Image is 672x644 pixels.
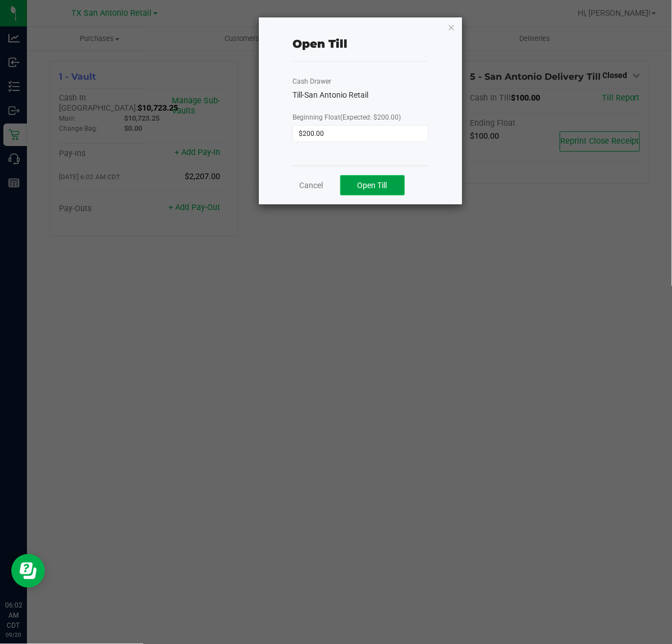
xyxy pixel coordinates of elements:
div: Open Till [292,35,348,52]
span: Beginning Float [292,113,401,121]
button: Open Till [340,175,405,195]
label: Cash Drawer [292,76,331,86]
a: Cancel [300,180,323,191]
span: (Expected: $200.00) [340,113,401,121]
iframe: Resource center [11,554,45,588]
div: Till-San Antonio Retail [292,89,428,101]
span: Open Till [358,181,387,190]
